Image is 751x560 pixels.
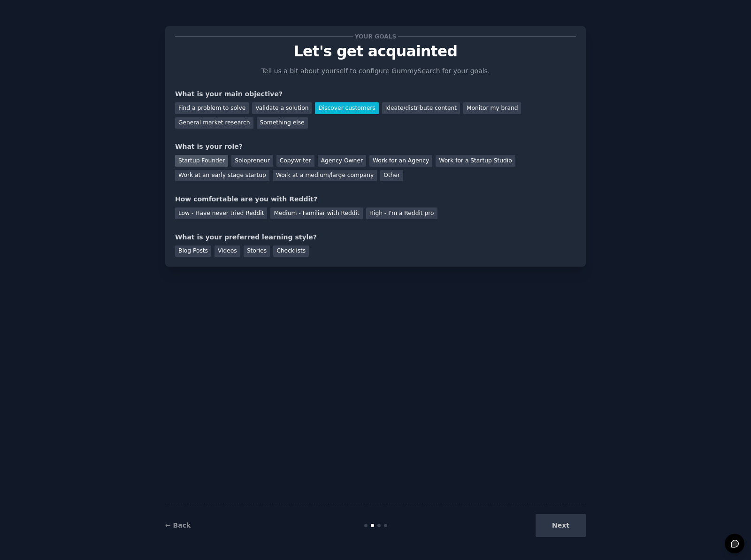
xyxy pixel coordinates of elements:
[436,155,515,167] div: Work for a Startup Studio
[252,102,312,114] div: Validate a solution
[315,102,378,114] div: Discover customers
[165,522,191,529] a: ← Back
[369,155,432,167] div: Work for an Agency
[366,207,437,219] div: High - I'm a Reddit pro
[276,155,314,167] div: Copywriter
[353,31,398,41] span: Your goals
[215,245,240,257] div: Videos
[175,43,576,60] p: Let's get acquainted
[270,207,362,219] div: Medium - Familiar with Reddit
[273,245,309,257] div: Checklists
[273,170,377,182] div: Work at a medium/large company
[382,102,460,114] div: Ideate/distribute content
[175,170,269,182] div: Work at an early stage startup
[175,232,576,242] div: What is your preferred learning style?
[257,117,308,129] div: Something else
[175,102,249,114] div: Find a problem to solve
[175,89,576,99] div: What is your main objective?
[175,117,253,129] div: General market research
[244,245,270,257] div: Stories
[463,102,521,114] div: Monitor my brand
[257,66,494,76] p: Tell us a bit about yourself to configure GummySearch for your goals.
[318,155,366,167] div: Agency Owner
[175,207,267,219] div: Low - Have never tried Reddit
[380,170,403,182] div: Other
[175,245,211,257] div: Blog Posts
[175,155,228,167] div: Startup Founder
[175,142,576,152] div: What is your role?
[231,155,273,167] div: Solopreneur
[175,194,576,204] div: How comfortable are you with Reddit?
